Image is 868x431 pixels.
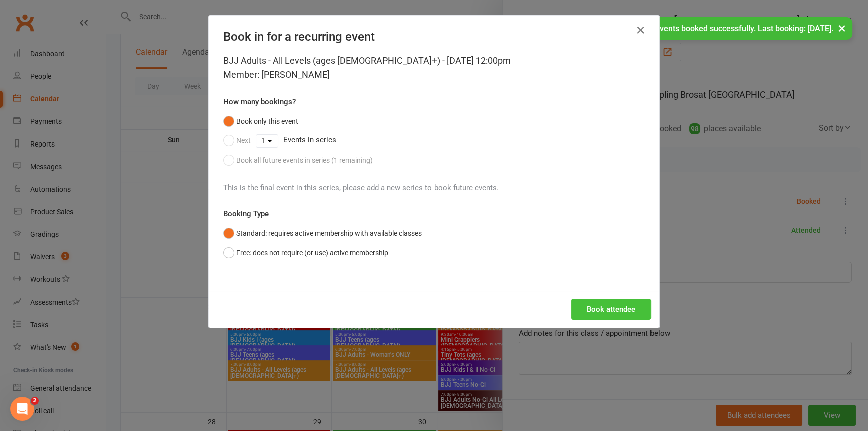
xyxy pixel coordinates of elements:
iframe: Intercom live chat [10,397,34,421]
h4: Book in for a recurring event [223,30,645,44]
span: 2 [31,397,39,405]
div: Events in series [223,131,645,150]
button: Close [633,22,649,38]
button: Book attendee [571,299,651,320]
label: How many bookings? [223,96,296,108]
div: BJJ Adults - All Levels (ages [DEMOGRAPHIC_DATA]+) - [DATE] 12:00pm Member: [PERSON_NAME] [223,54,645,82]
div: This is the final event in this series, please add a new series to book future events. [223,170,645,194]
button: Free: does not require (or use) active membership [223,243,388,262]
label: Booking Type [223,208,269,220]
button: Standard: requires active membership with available classes [223,224,422,243]
button: Book only this event [223,112,298,131]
